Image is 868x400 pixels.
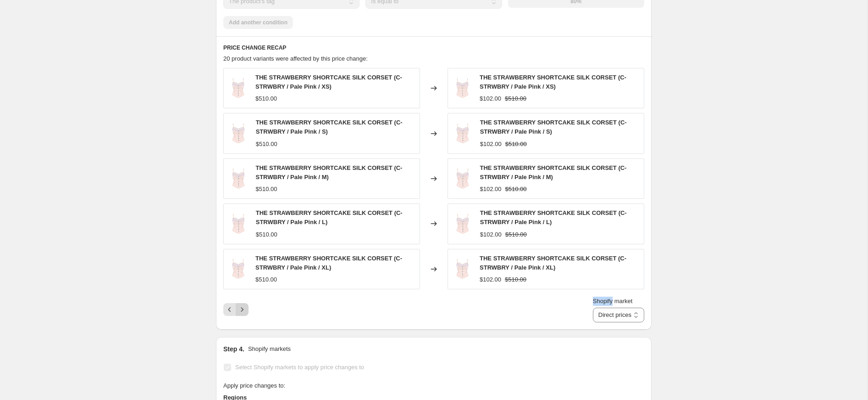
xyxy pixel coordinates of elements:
strike: $510.00 [505,275,526,284]
img: HighTeaLightbox_UPDATED__0004_SQ039_CORSET_1_80x.jpg [228,120,249,147]
strike: $510.00 [505,140,527,149]
strike: $510.00 [505,185,527,194]
button: Previous [223,303,236,316]
p: Shopify markets [248,344,291,354]
img: HighTeaLightbox_UPDATED__0004_SQ039_CORSET_1_80x.jpg [453,165,473,192]
span: Apply price changes to: [223,382,285,389]
div: $102.00 [480,275,501,284]
span: THE STRAWBERRY SHORTCAKE SILK CORSET (C-STRWBRY / Pale Pink / S) [480,119,627,135]
div: $102.00 [480,140,502,149]
strike: $510.00 [505,230,527,239]
span: THE STRAWBERRY SHORTCAKE SILK CORSET (C-STRWBRY / Pale Pink / M) [256,164,403,180]
img: HighTeaLightbox_UPDATED__0004_SQ039_CORSET_1_80x.jpg [228,255,248,283]
img: HighTeaLightbox_UPDATED__0004_SQ039_CORSET_1_80x.jpg [228,74,248,102]
strike: $510.00 [505,94,526,103]
img: HighTeaLightbox_UPDATED__0004_SQ039_CORSET_1_80x.jpg [453,255,472,283]
h2: Step 4. [223,344,244,354]
div: $510.00 [256,140,277,149]
img: HighTeaLightbox_UPDATED__0004_SQ039_CORSET_1_80x.jpg [453,210,473,237]
img: HighTeaLightbox_UPDATED__0004_SQ039_CORSET_1_80x.jpg [228,210,249,237]
span: Shopify market [593,298,633,304]
img: HighTeaLightbox_UPDATED__0004_SQ039_CORSET_1_80x.jpg [453,120,473,147]
h6: PRICE CHANGE RECAP [223,44,644,51]
div: $102.00 [480,94,501,103]
span: THE STRAWBERRY SHORTCAKE SILK CORSET (C-STRWBRY / Pale Pink / XL) [480,255,626,271]
span: THE STRAWBERRY SHORTCAKE SILK CORSET (C-STRWBRY / Pale Pink / L) [256,209,403,225]
span: THE STRAWBERRY SHORTCAKE SILK CORSET (C-STRWBRY / Pale Pink / XS) [255,74,402,90]
div: $510.00 [256,185,277,194]
span: THE STRAWBERRY SHORTCAKE SILK CORSET (C-STRWBRY / Pale Pink / XS) [480,74,626,90]
img: HighTeaLightbox_UPDATED__0004_SQ039_CORSET_1_80x.jpg [228,165,249,192]
div: $510.00 [255,94,277,103]
nav: Pagination [223,303,249,316]
span: Select Shopify markets to apply price changes to [235,364,364,371]
span: THE STRAWBERRY SHORTCAKE SILK CORSET (C-STRWBRY / Pale Pink / M) [480,164,627,180]
span: THE STRAWBERRY SHORTCAKE SILK CORSET (C-STRWBRY / Pale Pink / XL) [255,255,402,271]
span: THE STRAWBERRY SHORTCAKE SILK CORSET (C-STRWBRY / Pale Pink / L) [480,209,627,225]
span: THE STRAWBERRY SHORTCAKE SILK CORSET (C-STRWBRY / Pale Pink / S) [256,119,403,135]
img: HighTeaLightbox_UPDATED__0004_SQ039_CORSET_1_80x.jpg [453,74,472,102]
div: $510.00 [255,275,277,284]
div: $102.00 [480,185,502,194]
span: 20 product variants were affected by this price change: [223,55,368,62]
div: $102.00 [480,230,502,239]
div: $510.00 [256,230,277,239]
